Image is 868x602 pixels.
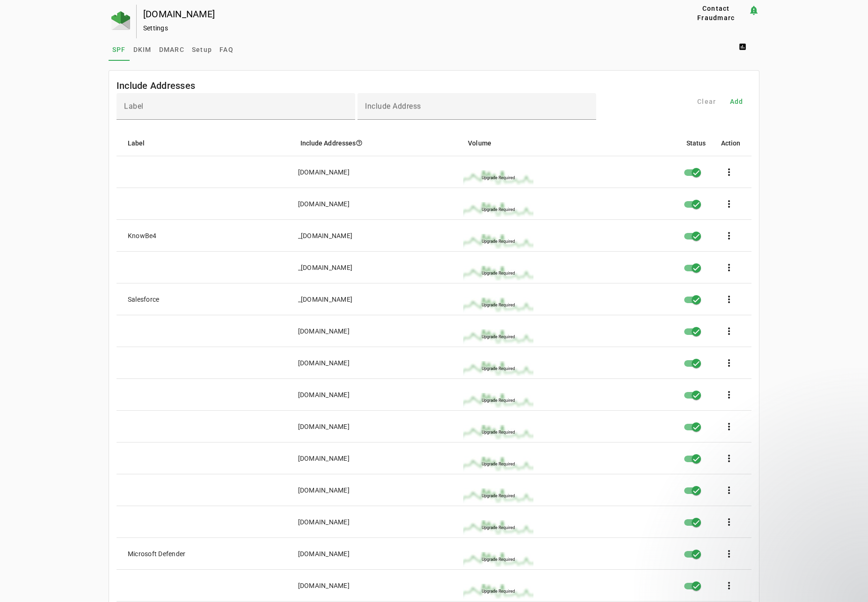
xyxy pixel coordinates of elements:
img: upgrade_sparkline.jpg [463,488,533,503]
button: Add [722,93,751,110]
img: upgrade_sparkline.jpg [463,266,533,281]
div: [DOMAIN_NAME] [298,581,350,590]
img: Fraudmarc Logo [111,11,130,30]
div: [DOMAIN_NAME] [298,167,350,177]
img: upgrade_sparkline.jpg [463,520,533,535]
div: Salesforce [128,295,160,304]
img: upgrade_sparkline.jpg [463,425,533,440]
div: [DOMAIN_NAME] [298,517,350,527]
a: DMARC [155,38,188,61]
img: upgrade_sparkline.jpg [463,329,533,344]
a: Setup [188,38,216,61]
mat-icon: notification_important [748,5,759,16]
div: [DOMAIN_NAME] [298,199,350,209]
img: upgrade_sparkline.jpg [463,584,533,599]
div: _[DOMAIN_NAME] [298,231,353,240]
span: Add [730,97,744,106]
img: upgrade_sparkline.jpg [463,393,533,408]
div: KnowBe4 [128,231,157,240]
img: upgrade_sparkline.jpg [463,297,533,312]
i: help_outline [356,139,363,146]
mat-header-cell: Include Addresses [293,130,461,156]
div: [DOMAIN_NAME] [298,326,350,336]
iframe: Intercom live chat [836,570,859,593]
div: _[DOMAIN_NAME] [298,295,353,304]
span: DKIM [133,46,152,53]
div: [DOMAIN_NAME] [298,549,350,558]
mat-label: Include Address [365,102,421,111]
img: upgrade_sparkline.jpg [463,552,533,567]
mat-label: Label [124,102,144,111]
span: FAQ [219,46,233,53]
img: upgrade_sparkline.jpg [463,234,533,249]
mat-header-cell: Status [679,130,714,156]
span: Setup [192,46,212,53]
div: [DOMAIN_NAME] [298,454,350,463]
div: Microsoft Defender [128,549,186,558]
mat-header-cell: Label [117,130,293,156]
img: upgrade_sparkline.jpg [463,202,533,217]
mat-card-title: Include Addresses [117,78,195,93]
img: upgrade_sparkline.jpg [463,457,533,471]
div: Settings [143,23,654,33]
mat-header-cell: Action [714,130,752,156]
div: [DOMAIN_NAME] [298,390,350,399]
div: [DOMAIN_NAME] [298,358,350,368]
div: [DOMAIN_NAME] [143,9,654,19]
a: FAQ [216,38,237,61]
span: DMARC [159,46,184,53]
a: SPF [109,38,130,61]
div: [DOMAIN_NAME] [298,486,350,495]
img: upgrade_sparkline.jpg [463,170,533,185]
div: _[DOMAIN_NAME] [298,263,353,272]
span: Contact Fraudmarc [687,4,744,22]
span: SPF [112,46,126,53]
mat-header-cell: Volume [460,130,679,156]
button: Contact Fraudmarc [684,5,748,22]
a: DKIM [130,38,155,61]
div: [DOMAIN_NAME] [298,422,350,431]
img: upgrade_sparkline.jpg [463,361,533,376]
